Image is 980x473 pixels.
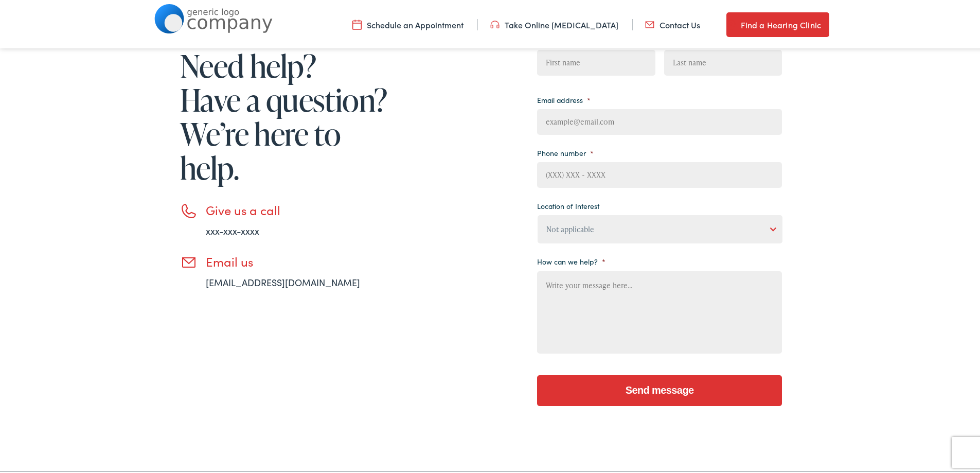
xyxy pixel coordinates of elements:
[645,17,700,28] a: Contact Us
[537,93,591,102] label: Email address
[537,146,594,155] label: Phone number
[537,48,655,74] input: First name
[664,48,782,74] input: Last name
[206,222,259,235] a: xxx-xxx-xxxx
[537,160,782,186] input: (XXX) XXX - XXXX
[352,17,362,28] img: utility icon
[537,199,599,208] label: Location of Interest
[206,201,391,216] h3: Give us a call
[726,16,736,29] img: utility icon
[352,17,464,28] a: Schedule an Appointment
[180,47,391,183] h1: Need help? Have a question? We’re here to help.
[537,255,605,264] label: How can we help?
[206,274,360,287] a: [EMAIL_ADDRESS][DOMAIN_NAME]
[726,10,829,35] a: Find a Hearing Clinic
[537,373,782,404] input: Send message
[537,107,782,133] input: example@email.com
[490,17,500,28] img: utility icon
[645,17,654,28] img: utility icon
[490,17,618,28] a: Take Online [MEDICAL_DATA]
[206,252,391,267] h3: Email us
